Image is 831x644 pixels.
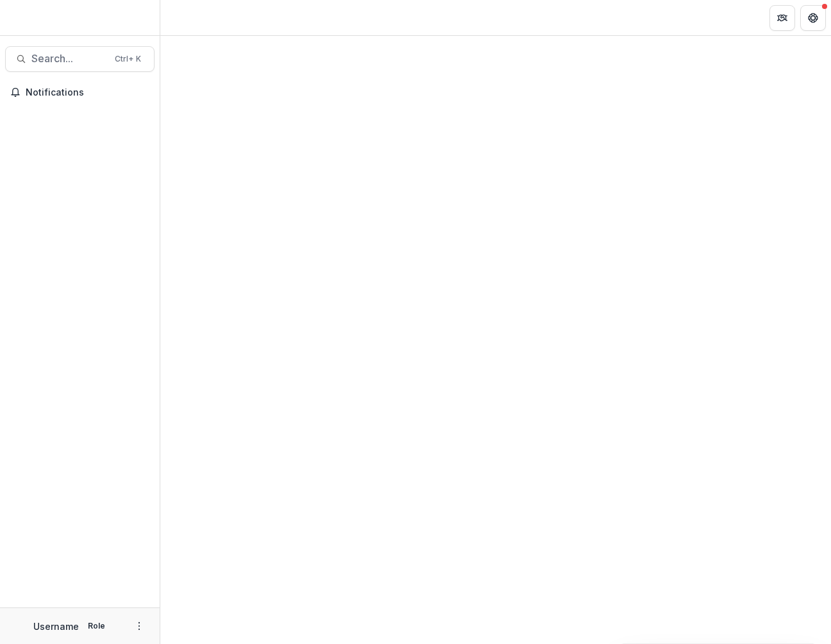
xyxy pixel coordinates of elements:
button: Partners [769,5,795,31]
span: Notifications [26,87,149,98]
p: Username [33,620,79,633]
p: Role [84,620,109,632]
button: Notifications [5,82,155,103]
div: Ctrl + K [112,52,144,66]
button: Get Help [800,5,826,31]
span: Search... [31,53,107,65]
button: Search... [5,46,155,72]
button: More [131,618,147,634]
